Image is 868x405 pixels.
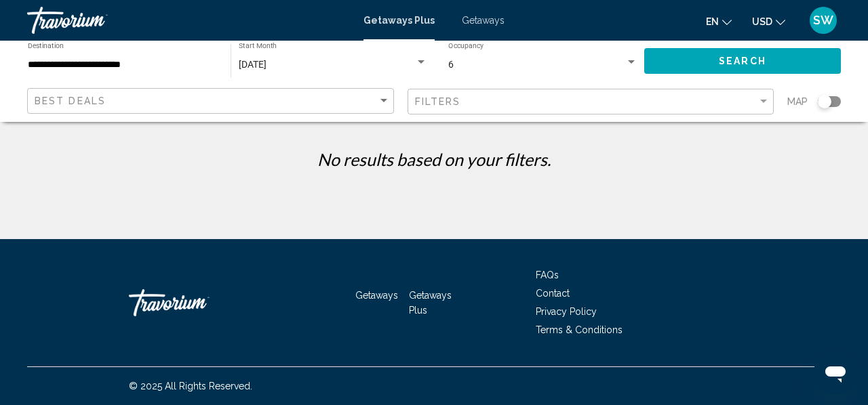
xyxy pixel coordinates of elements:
button: Change currency [752,12,785,31]
mat-select: Sort by [35,95,390,107]
a: Getaways [355,290,398,301]
span: 6 [448,59,454,70]
span: SW [813,14,833,27]
button: Filter [408,88,774,116]
button: User Menu [806,6,841,35]
a: Getaways Plus [363,15,435,26]
a: Getaways Plus [409,290,452,316]
span: en [706,16,719,27]
span: USD [752,16,772,27]
span: Filters [415,96,461,107]
a: Travorium [27,7,350,34]
span: Map [787,92,808,111]
button: Change language [706,12,732,31]
button: Search [644,48,841,73]
a: Privacy Policy [536,306,597,317]
p: No results based on your filters. [20,149,848,169]
a: Terms & Conditions [536,324,623,335]
span: Search [719,56,766,67]
span: © 2025 All Rights Reserved. [129,381,252,391]
a: Contact [536,288,570,299]
span: [DATE] [239,59,267,70]
iframe: Button to launch messaging window [814,351,857,394]
a: Getaways [462,15,505,26]
span: Best Deals [35,95,106,106]
a: Travorium [129,282,264,323]
a: FAQs [536,270,559,280]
